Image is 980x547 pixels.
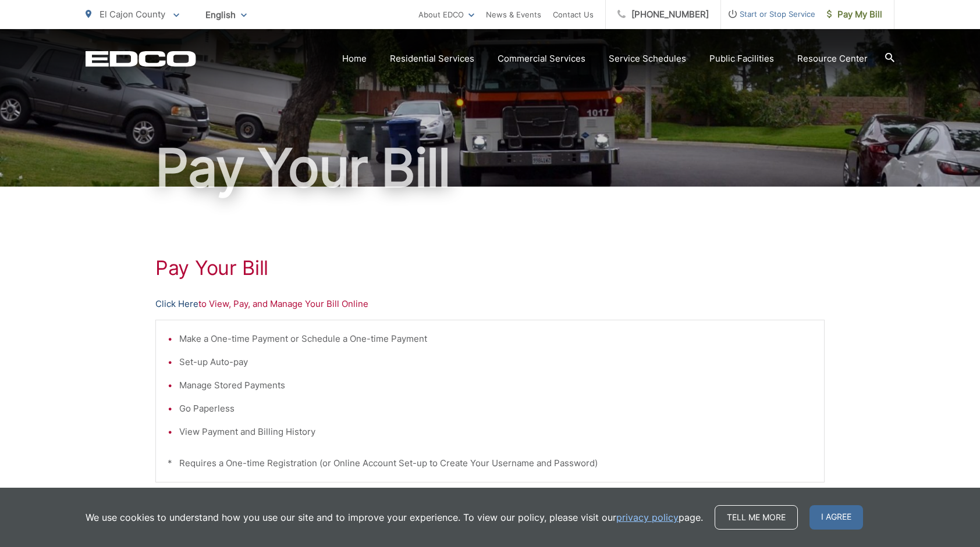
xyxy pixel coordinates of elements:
span: El Cajon County [100,9,165,20]
a: About EDCO [418,8,474,22]
li: Set-up Auto-pay [179,355,812,369]
a: Home [342,52,367,66]
a: Residential Services [390,52,474,66]
a: Service Schedules [609,52,686,66]
span: I agree [809,505,863,530]
a: Resource Center [797,52,868,66]
a: EDCD logo. Return to the homepage. [86,51,196,67]
span: English [197,5,255,25]
a: Contact Us [553,8,594,22]
a: Click Here [155,297,198,311]
h1: Pay Your Bill [86,139,894,197]
a: Commercial Services [498,52,585,66]
a: Tell me more [715,505,798,530]
a: Public Facilities [709,52,774,66]
p: We use cookies to understand how you use our site and to improve your experience. To view our pol... [86,510,703,524]
li: Manage Stored Payments [179,378,812,392]
li: View Payment and Billing History [179,425,812,439]
p: * Requires a One-time Registration (or Online Account Set-up to Create Your Username and Password) [168,456,812,470]
a: News & Events [486,8,541,22]
h1: Pay Your Bill [155,256,825,280]
a: privacy policy [616,510,679,524]
p: to View, Pay, and Manage Your Bill Online [155,297,825,311]
span: Pay My Bill [827,8,882,22]
li: Go Paperless [179,402,812,416]
li: Make a One-time Payment or Schedule a One-time Payment [179,332,812,346]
